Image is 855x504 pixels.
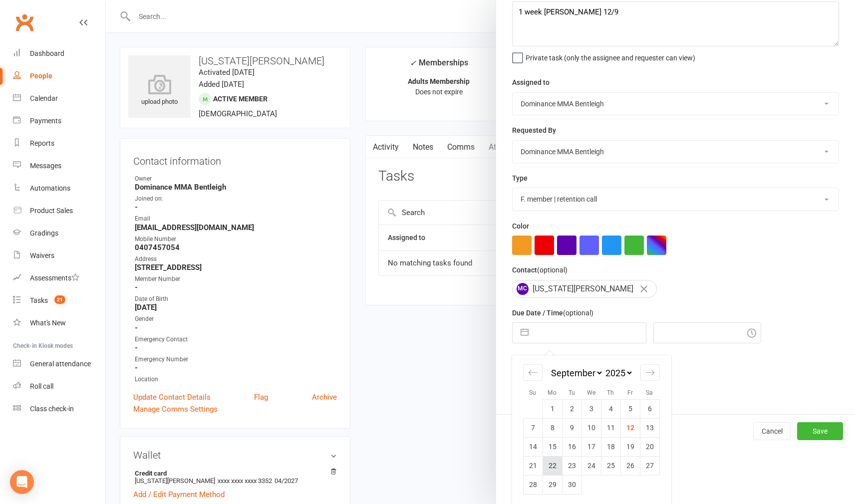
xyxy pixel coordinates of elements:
[512,221,529,232] label: Color
[13,312,105,334] a: What's New
[607,389,614,396] small: Th
[30,296,48,304] div: Tasks
[30,72,52,80] div: People
[30,252,54,259] div: Waivers
[512,1,839,46] textarea: 1 week [PERSON_NAME] 12/9
[13,155,105,177] a: Messages
[640,399,659,418] td: Saturday, September 6, 2025
[13,177,105,200] a: Automations
[30,94,58,102] div: Calendar
[523,475,543,494] td: Sunday, September 28, 2025
[543,418,562,437] td: Monday, September 8, 2025
[13,222,105,245] a: Gradings
[13,375,105,398] a: Roll call
[601,437,620,456] td: Thursday, September 18, 2025
[512,125,556,136] label: Requested By
[581,399,601,418] td: Wednesday, September 3, 2025
[543,456,562,475] td: Monday, September 22, 2025
[620,437,640,456] td: Friday, September 19, 2025
[54,295,65,304] span: 21
[569,389,575,396] small: Tu
[543,437,562,456] td: Monday, September 15, 2025
[601,418,620,437] td: Thursday, September 11, 2025
[512,173,528,184] label: Type
[620,399,640,418] td: Friday, September 5, 2025
[797,422,843,440] button: Save
[512,307,593,318] label: Due Date / Time
[526,50,695,62] span: Private task (only the assignee and requester can view)
[562,418,581,437] td: Tuesday, September 9, 2025
[30,117,61,125] div: Payments
[13,110,105,132] a: Payments
[581,437,601,456] td: Wednesday, September 17, 2025
[523,364,543,381] div: Move backward to switch to the previous month.
[512,77,550,88] label: Assigned to
[601,399,620,418] td: Thursday, September 4, 2025
[543,475,562,494] td: Monday, September 29, 2025
[13,289,105,312] a: Tasks 21
[13,200,105,222] a: Product Sales
[30,229,58,237] div: Gradings
[30,162,61,170] div: Messages
[646,389,653,396] small: Sa
[562,399,581,418] td: Tuesday, September 2, 2025
[13,245,105,267] a: Waivers
[620,418,640,437] td: Friday, September 12, 2025
[562,456,581,475] td: Tuesday, September 23, 2025
[30,139,54,147] div: Reports
[581,456,601,475] td: Wednesday, September 24, 2025
[13,267,105,289] a: Assessments
[30,319,66,327] div: What's New
[12,10,37,35] a: Clubworx
[512,353,570,364] label: Email preferences
[620,456,640,475] td: Friday, September 26, 2025
[517,283,529,295] span: MC
[529,389,536,396] small: Su
[587,389,595,396] small: We
[640,437,659,456] td: Saturday, September 20, 2025
[13,42,105,65] a: Dashboard
[563,309,593,317] small: (optional)
[30,360,91,368] div: General attendance
[562,475,581,494] td: Tuesday, September 30, 2025
[601,456,620,475] td: Thursday, September 25, 2025
[537,266,568,274] small: (optional)
[13,65,105,87] a: People
[13,398,105,420] a: Class kiosk mode
[581,418,601,437] td: Wednesday, September 10, 2025
[640,418,659,437] td: Saturday, September 13, 2025
[562,437,581,456] td: Tuesday, September 16, 2025
[523,456,543,475] td: Sunday, September 21, 2025
[753,422,791,440] button: Cancel
[13,87,105,110] a: Calendar
[627,389,633,396] small: Fr
[13,353,105,375] a: General attendance kiosk mode
[30,274,79,282] div: Assessments
[640,456,659,475] td: Saturday, September 27, 2025
[30,207,73,215] div: Product Sales
[10,470,34,494] div: Open Intercom Messenger
[30,382,53,390] div: Roll call
[523,418,543,437] td: Sunday, September 7, 2025
[548,389,557,396] small: Mo
[640,364,660,381] div: Move forward to switch to the next month.
[512,264,568,275] label: Contact
[30,405,74,413] div: Class check-in
[512,280,657,298] div: [US_STATE][PERSON_NAME]
[523,437,543,456] td: Sunday, September 14, 2025
[30,49,64,57] div: Dashboard
[543,399,562,418] td: Monday, September 1, 2025
[30,184,70,192] div: Automations
[13,132,105,155] a: Reports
